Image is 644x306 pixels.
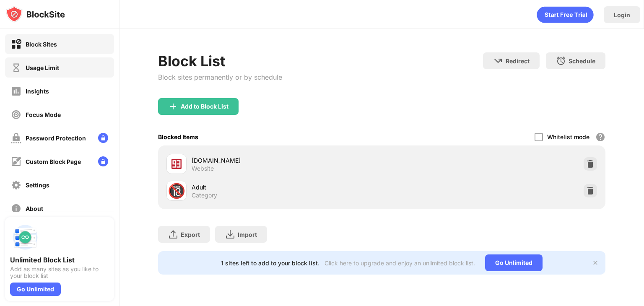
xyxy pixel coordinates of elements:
div: Insights [26,88,49,95]
div: [DOMAIN_NAME] [192,156,382,165]
img: favicons [171,159,182,169]
div: Custom Block Page [26,158,81,165]
div: Block List [158,52,282,70]
img: about-off.svg [11,203,21,214]
div: Password Protection [26,135,86,142]
img: x-button.svg [592,259,599,266]
div: Go Unlimited [485,254,543,271]
div: Website [192,165,214,172]
img: customize-block-page-off.svg [11,156,21,167]
div: Import [238,231,257,238]
div: Login [614,11,630,18]
img: insights-off.svg [11,86,21,96]
div: Block Sites [26,41,57,48]
div: Focus Mode [26,111,61,118]
div: About [26,205,43,212]
img: lock-menu.svg [98,156,108,166]
div: Category [192,192,217,199]
div: Usage Limit [26,64,59,71]
div: Adult [192,183,382,192]
div: Click here to upgrade and enjoy an unlimited block list. [325,259,475,267]
div: Add to Block List [181,103,229,110]
img: time-usage-off.svg [11,62,21,73]
img: settings-off.svg [11,180,21,190]
div: 🔞 [168,182,185,200]
div: Block sites permanently or by schedule [158,73,282,81]
div: Blocked Items [158,133,198,140]
img: password-protection-off.svg [11,133,21,143]
div: Export [181,231,200,238]
div: Go Unlimited [10,283,61,296]
div: Schedule [569,57,595,65]
div: Settings [26,182,49,189]
div: Add as many sites as you like to your block list [10,266,109,279]
div: Redirect [506,57,530,65]
div: Whitelist mode [547,133,589,140]
div: 1 sites left to add to your block list. [221,259,319,267]
div: animation [537,6,594,23]
img: push-block-list.svg [10,222,40,252]
img: logo-blocksite.svg [6,6,65,23]
div: Unlimited Block List [10,256,109,264]
img: lock-menu.svg [98,133,108,143]
img: focus-off.svg [11,109,21,120]
img: block-on.svg [11,39,21,49]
